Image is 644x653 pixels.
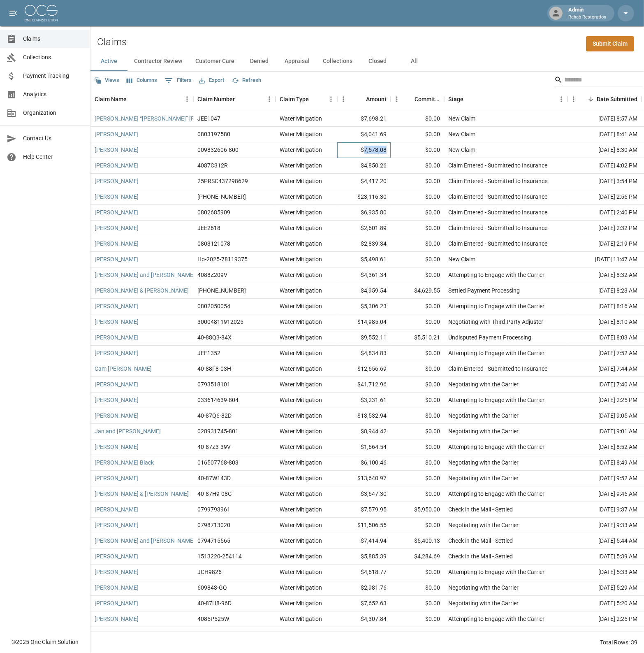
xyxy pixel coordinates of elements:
button: Menu [181,93,193,105]
button: Active [90,51,127,71]
div: Water Mitigation [280,161,322,170]
div: 0802050054 [197,302,230,310]
a: [PERSON_NAME] [95,146,139,154]
div: [DATE] 5:39 AM [568,549,642,565]
button: open drawer [5,5,21,21]
div: [DATE] 2:25 PM [568,393,642,408]
div: $5,400.13 [391,533,444,549]
span: Analytics [23,90,83,99]
div: Water Mitigation [280,552,322,560]
div: Settled Payment Processing [448,286,520,295]
div: Undisputed Payment Processing [448,333,531,342]
div: Water Mitigation [280,568,322,576]
a: [PERSON_NAME] & [PERSON_NAME] [95,286,189,295]
a: [PERSON_NAME] [95,224,139,232]
div: $0.00 [391,439,444,455]
a: [PERSON_NAME] [95,130,139,138]
div: $41,712.96 [337,377,391,393]
div: $0.00 [391,189,444,205]
div: $0.00 [391,424,444,439]
div: dynamic tabs [90,51,644,71]
div: Committed Amount [415,88,440,111]
div: Water Mitigation [280,130,322,138]
a: Jan and [PERSON_NAME] [95,427,161,435]
div: 0803121078 [197,239,230,248]
div: $0.00 [391,236,444,252]
div: Water Mitigation [280,630,322,639]
div: Water Mitigation [280,537,322,545]
button: Customer Care [189,51,241,71]
div: [DATE] 7:44 AM [568,361,642,377]
div: Negotiating with the Carrier [448,458,519,467]
div: 40-88F8-03H [197,365,231,373]
div: Amount [337,88,391,111]
div: 609843-GQ [197,583,227,592]
a: [PERSON_NAME] Black [95,458,154,467]
div: JCH9826 [197,568,222,576]
div: $0.00 [391,596,444,611]
div: $4,284.69 [391,549,444,565]
div: Check in the Mail - Settled [448,505,513,514]
div: [DATE] 8:03 AM [568,330,642,346]
div: 0802685909 [197,208,230,216]
a: [PERSON_NAME] [95,615,139,623]
button: Menu [325,93,337,105]
div: 30004811912025 [197,318,243,326]
div: [DATE] 9:33 AM [568,518,642,533]
div: $5,950.00 [391,502,444,518]
div: Water Mitigation [280,114,322,123]
div: Negotiating with the Carrier [448,583,519,592]
div: Water Mitigation [280,255,322,263]
div: $0.00 [391,174,444,189]
span: Collections [23,53,83,62]
div: Water Mitigation [280,271,322,279]
div: $0.00 [391,627,444,643]
div: [DATE] 9:46 AM [568,486,642,502]
button: Menu [263,93,276,105]
div: JEE2618 [197,224,220,232]
div: Claim Entered - Submitted to Insurance [448,193,547,201]
div: $0.00 [391,252,444,267]
div: New Claim [448,130,475,138]
div: Negotiating with the Carrier [448,427,519,435]
a: [PERSON_NAME] [95,443,139,451]
div: 40-86N9-07D [197,630,232,639]
button: Appraisal [278,51,316,71]
div: Water Mitigation [280,365,322,373]
div: $0.00 [391,611,444,627]
div: [DATE] 2:40 PM [568,205,642,221]
div: Date Submitted [568,88,642,111]
span: Claims [23,35,83,43]
div: Check in the Mail - Settled [448,552,513,560]
div: 0798713020 [197,521,230,529]
div: 4088Z209V [197,271,227,279]
div: $14,985.04 [337,314,391,330]
div: $2,981.76 [337,580,391,596]
div: Attempting to Engage with the Carrier [448,568,544,576]
div: $0.00 [391,361,444,377]
div: Negotiating with the Carrier [448,380,519,388]
a: [PERSON_NAME] & [PERSON_NAME] [95,490,189,498]
div: $2,839.34 [337,236,391,252]
div: $4,417.20 [337,174,391,189]
div: 028931745-801 [197,427,239,435]
button: Sort [235,93,246,105]
a: [PERSON_NAME] [95,583,139,592]
button: Views [92,74,121,87]
div: $0.00 [391,111,444,127]
button: Contractor Review [127,51,189,71]
div: [DATE] 8:32 AM [568,267,642,283]
div: [DATE] 2:32 PM [568,221,642,236]
a: [PERSON_NAME] [95,255,139,263]
div: $1,664.54 [337,439,391,455]
div: Water Mitigation [280,427,322,435]
a: [PERSON_NAME] [95,396,139,404]
div: Water Mitigation [280,193,322,201]
div: [DATE] 4:02 PM [568,158,642,174]
div: $0.00 [391,408,444,424]
div: Water Mitigation [280,615,322,623]
div: [DATE] 11:47 AM [568,252,642,267]
div: Attempting to Engage with the Carrier [448,396,544,404]
div: $8,944.42 [337,424,391,439]
div: Water Mitigation [280,490,322,498]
